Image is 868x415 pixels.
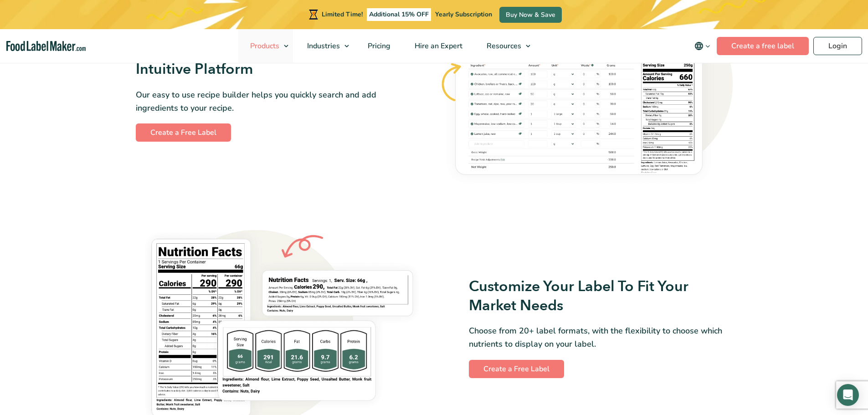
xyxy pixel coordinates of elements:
[365,41,391,51] span: Pricing
[367,8,431,21] span: Additional 15% OFF
[499,7,562,23] a: Buy Now & Save
[136,41,400,79] h3: Easily Create Recipes With Our Intuitive Platform
[469,324,733,351] p: Choose from 20+ label formats, with the flexibility to choose which nutrients to display on your ...
[403,29,473,63] a: Hire an Expert
[469,360,564,378] a: Create a Free Label
[238,29,293,63] a: Products
[412,41,463,51] span: Hire an Expert
[136,88,400,115] p: Our easy to use recipe builder helps you quickly search and add ingredients to your recipe.
[837,384,859,406] div: Open Intercom Messenger
[356,29,401,63] a: Pricing
[484,41,522,51] span: Resources
[469,277,733,315] h3: Customize Your Label To Fit Your Market Needs
[435,10,492,19] span: Yearly Subscription
[295,29,354,63] a: Industries
[322,10,363,19] span: Limited Time!
[247,41,280,51] span: Products
[717,37,809,55] a: Create a free label
[813,37,862,55] a: Login
[475,29,535,63] a: Resources
[304,41,341,51] span: Industries
[136,123,231,142] a: Create a Free Label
